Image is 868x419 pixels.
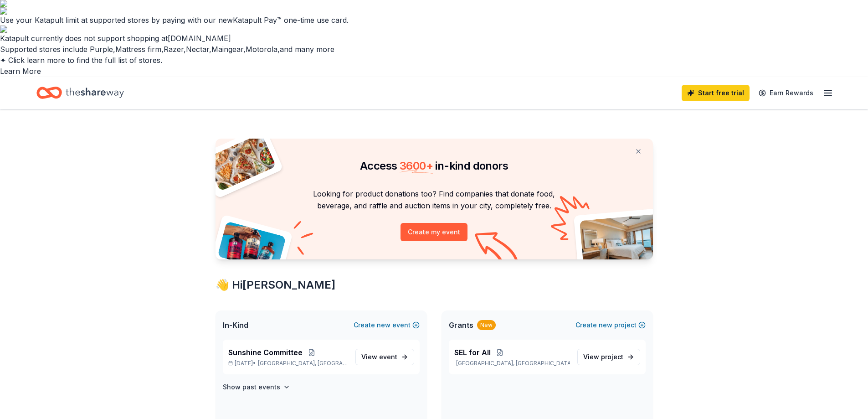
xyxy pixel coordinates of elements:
[258,360,348,367] span: [GEOGRAPHIC_DATA], [GEOGRAPHIC_DATA]
[354,320,420,331] button: Createnewevent
[377,320,390,331] span: new
[599,320,612,331] span: new
[449,320,473,331] span: Grants
[223,382,290,393] button: Show past events
[186,45,209,54] a: Nectar
[400,159,433,172] span: 3600 +
[361,352,397,362] span: View
[233,16,282,25] span: Katapult Pay™
[360,159,508,172] span: Access in-kind donors
[115,45,161,54] a: Mattress firm
[216,278,653,292] div: 👋 Hi [PERSON_NAME]
[753,85,819,101] a: Earn Rewards
[90,45,113,54] a: Purple
[36,82,124,103] a: Home
[228,347,303,358] span: Sunshine Committee
[205,133,276,191] img: Pizza
[90,45,334,54] span: , , , , , ,
[284,16,349,25] span: one-time use card.
[601,353,623,361] span: project
[355,349,414,365] a: View event
[226,188,642,212] p: Looking for product donations too? Find companies that donate food, beverage, and raffle and auct...
[223,382,280,393] h4: Show past events
[475,232,520,266] img: Curvy arrow
[280,45,334,54] span: and many more
[211,45,243,54] a: Maingear
[454,347,491,358] span: SEL for All
[223,320,248,331] span: In-Kind
[583,352,623,362] span: View
[575,320,646,331] button: Createnewproject
[401,223,467,241] button: Create my event
[246,45,277,54] a: Motorola
[477,320,496,330] div: New
[379,353,397,361] span: event
[577,349,640,365] a: View project
[454,360,570,367] p: [GEOGRAPHIC_DATA], [GEOGRAPHIC_DATA]
[168,34,231,43] span: [DOMAIN_NAME]
[164,45,184,54] a: Razer
[228,360,348,367] p: [DATE] •
[682,85,750,101] a: Start free trial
